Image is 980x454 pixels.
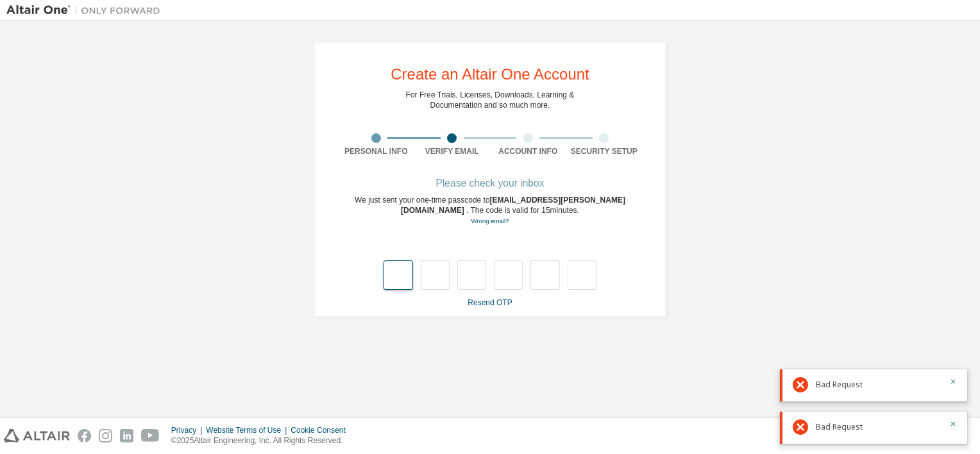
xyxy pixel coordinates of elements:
[171,435,353,446] p: © 2025 Altair Engineering, Inc. All Rights Reserved.
[141,429,160,442] img: youtube.svg
[338,146,414,156] div: Personal Info
[816,422,863,432] span: Bad Request
[406,90,575,110] div: For Free Trials, Licenses, Downloads, Learning & Documentation and so much more.
[391,67,589,82] div: Create an Altair One Account
[6,4,167,17] img: Altair One
[338,180,642,187] div: Please check your inbox
[120,429,133,442] img: linkedin.svg
[171,425,206,435] div: Privacy
[490,146,566,156] div: Account Info
[816,380,863,390] span: Bad Request
[338,195,642,226] div: We just sent your one-time passcode to . The code is valid for 15 minutes.
[78,429,91,442] img: facebook.svg
[468,298,512,307] a: Resend OTP
[401,196,625,215] span: [EMAIL_ADDRESS][PERSON_NAME][DOMAIN_NAME]
[291,425,353,435] div: Cookie Consent
[99,429,112,442] img: instagram.svg
[206,425,291,435] div: Website Terms of Use
[566,146,643,156] div: Security Setup
[414,146,491,156] div: Verify Email
[471,217,509,224] a: Go back to the registration form
[4,429,70,442] img: altair_logo.svg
